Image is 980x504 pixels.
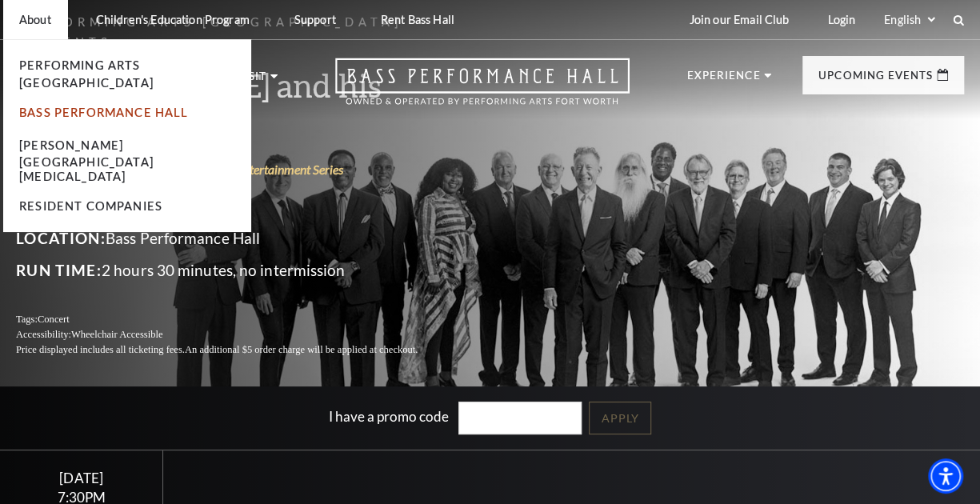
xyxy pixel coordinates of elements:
[96,13,250,26] p: Children's Education Program
[19,470,144,486] div: [DATE]
[294,13,336,26] p: Support
[16,342,456,358] p: Price displayed includes all ticketing fees.
[381,13,454,26] p: Rent Bass Hall
[16,261,102,279] span: Run Time:
[71,329,162,340] span: Wheelchair Accessible
[185,344,418,355] span: An additional $5 order charge will be applied at checkout.
[687,70,761,90] p: Experience
[38,314,70,325] span: Concert
[881,12,938,27] select: Select:
[16,327,456,342] p: Accessibility:
[19,199,162,213] a: Resident Companies
[19,13,51,26] p: About
[818,70,933,90] p: Upcoming Events
[928,458,963,494] div: Accessibility Menu
[16,312,456,327] p: Tags:
[278,58,687,119] a: Open this option
[16,258,456,283] p: 2 hours 30 minutes, no intermission
[16,229,106,247] span: Location:
[19,138,154,183] a: [PERSON_NAME][GEOGRAPHIC_DATA][MEDICAL_DATA]
[19,58,154,90] a: Performing Arts [GEOGRAPHIC_DATA]
[16,226,456,251] p: Bass Performance Hall
[19,106,189,119] a: Bass Performance Hall
[19,490,144,504] div: 7:30PM
[329,408,449,425] label: I have a promo code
